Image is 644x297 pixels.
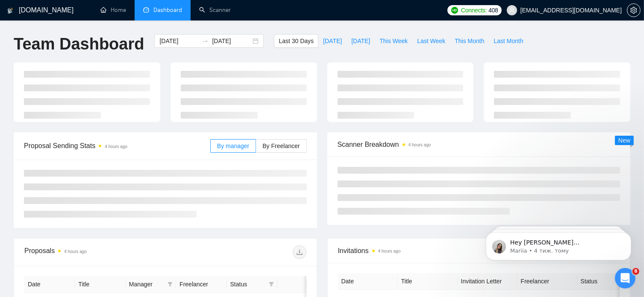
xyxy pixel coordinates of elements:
span: 408 [488,6,498,15]
iframe: Intercom notifications повідомлення [473,214,644,274]
span: Last Week [417,36,445,46]
time: 4 hours ago [105,144,127,149]
span: Manager [129,280,164,289]
button: Last Month [489,34,528,48]
span: Invitations [338,245,620,256]
span: filter [166,278,174,291]
button: setting [627,3,641,17]
span: Dashboard [153,6,182,14]
span: [DATE] [323,36,342,46]
button: [DATE] [347,34,375,48]
span: filter [269,282,274,287]
th: Freelancer [176,276,226,293]
span: Connects: [461,6,487,15]
button: This Month [450,34,489,48]
th: Invitation Letter [458,273,518,290]
button: Last Week [412,34,450,48]
button: [DATE] [318,34,347,48]
span: Status [230,280,265,289]
th: Title [75,276,125,293]
span: setting [627,7,640,14]
span: 8 [632,268,639,275]
input: End date [212,36,251,46]
span: This Week [379,36,408,46]
span: By Freelancer [262,143,300,149]
span: Last Month [494,36,523,46]
a: searchScanner [199,6,231,14]
iframe: Intercom live chat [615,268,635,288]
span: Last 30 Days [279,36,314,46]
th: Status [577,273,637,290]
span: By manager [217,143,249,149]
span: dashboard [143,7,149,13]
th: Date [24,276,75,293]
th: Title [398,273,458,290]
input: Start date [159,36,198,46]
th: Manager [126,276,176,293]
a: homeHome [100,6,126,14]
span: New [618,137,630,144]
button: Last 30 Days [274,34,318,48]
span: [DATE] [351,36,370,46]
span: Scanner Breakdown [338,139,620,150]
a: setting [627,7,641,14]
span: user [509,7,515,13]
th: Freelancer [518,273,577,290]
span: This Month [455,36,484,46]
span: to [202,38,209,44]
span: filter [267,278,276,291]
button: This Week [375,34,412,48]
img: logo [7,4,13,17]
span: Proposal Sending Stats [24,140,210,151]
div: Proposals [24,245,165,259]
time: 4 hours ago [409,143,431,147]
span: filter [168,282,173,287]
time: 4 hours ago [378,249,401,253]
th: Date [338,273,398,290]
img: upwork-logo.png [451,7,458,14]
h1: Team Dashboard [14,34,144,54]
time: 4 hours ago [64,249,87,254]
span: swap-right [202,38,209,44]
